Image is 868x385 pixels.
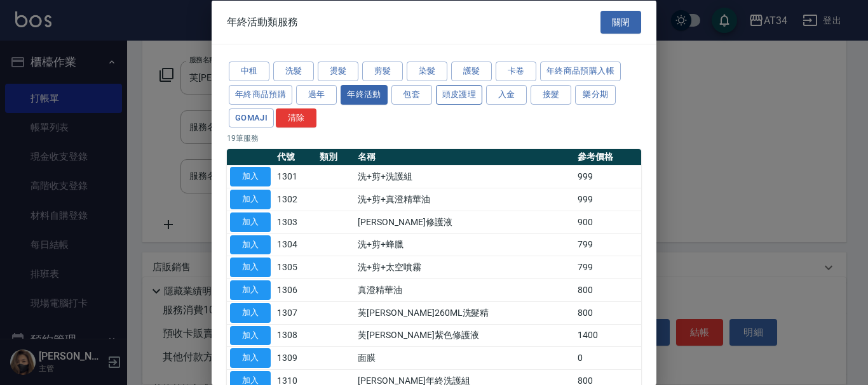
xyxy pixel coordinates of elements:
[276,108,316,127] button: 清除
[355,278,574,301] td: 真澄精華油
[230,258,271,277] button: 加入
[273,62,314,81] button: 洗髮
[540,62,621,81] button: 年終商品預購入帳
[574,256,641,278] td: 799
[274,346,316,369] td: 1309
[341,84,388,104] button: 年終活動
[227,133,641,144] p: 19 筆服務
[574,278,641,301] td: 800
[318,62,358,81] button: 燙髮
[227,15,298,28] span: 年終活動類服務
[355,149,574,166] th: 名稱
[274,301,316,324] td: 1307
[355,165,574,188] td: 洗+剪+洗護組
[230,167,271,186] button: 加入
[229,108,274,127] button: GOMAJI
[391,84,432,104] button: 包套
[436,84,483,104] button: 頭皮護理
[274,324,316,347] td: 1308
[274,256,316,278] td: 1305
[486,84,527,104] button: 入金
[574,301,641,324] td: 800
[574,165,641,188] td: 999
[355,346,574,369] td: 面膜
[362,62,403,81] button: 剪髮
[574,233,641,256] td: 799
[355,324,574,347] td: 芙[PERSON_NAME]紫色修護液
[230,303,271,322] button: 加入
[230,280,271,300] button: 加入
[355,301,574,324] td: 芙[PERSON_NAME]260ML洗髮精
[496,62,536,81] button: 卡卷
[574,211,641,233] td: 900
[274,278,316,301] td: 1306
[230,212,271,232] button: 加入
[274,188,316,211] td: 1302
[274,233,316,256] td: 1304
[575,84,616,104] button: 樂分期
[229,62,269,81] button: 中租
[230,235,271,254] button: 加入
[230,190,271,209] button: 加入
[574,324,641,347] td: 1400
[316,149,355,166] th: 類別
[355,256,574,278] td: 洗+剪+太空噴霧
[230,348,271,368] button: 加入
[407,62,447,81] button: 染髮
[574,346,641,369] td: 0
[296,84,337,104] button: 過年
[600,10,641,34] button: 關閉
[230,325,271,345] button: 加入
[274,149,316,166] th: 代號
[355,211,574,233] td: [PERSON_NAME]修護液
[451,62,492,81] button: 護髮
[574,188,641,211] td: 999
[229,84,292,104] button: 年終商品預購
[355,188,574,211] td: 洗+剪+真澄精華油
[531,84,571,104] button: 接髮
[355,233,574,256] td: 洗+剪+蜂臘
[574,149,641,166] th: 參考價格
[274,165,316,188] td: 1301
[274,211,316,233] td: 1303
